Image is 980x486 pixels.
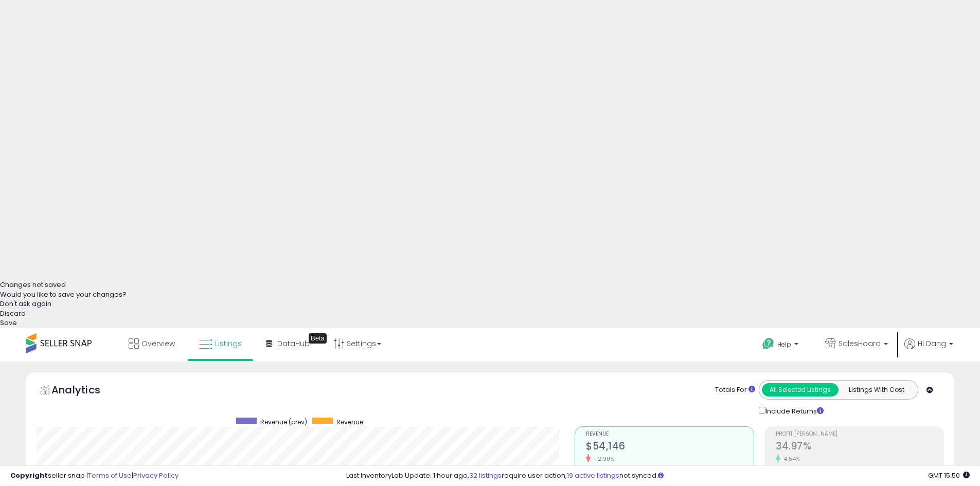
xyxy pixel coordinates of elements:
a: Settings [326,328,389,359]
span: DataHub [277,338,310,349]
a: 19 active listings [567,471,619,480]
a: 32 listings [469,471,502,480]
span: Listings [215,338,242,349]
small: 4.54% [780,455,800,463]
div: seller snap | | [10,471,179,481]
div: Include Returns [751,405,836,417]
a: Hi Dang [904,338,953,362]
span: 2025-09-11 15:50 GMT [928,471,970,480]
h5: Analytics [51,383,120,400]
span: SalesHoard [839,338,881,349]
span: Revenue [336,418,363,426]
i: Get Help [762,337,775,350]
a: Overview [121,328,183,359]
div: Last InventoryLab Update: 1 hour ago, require user action, not synced. [346,471,970,481]
div: Tooltip anchor [309,333,327,344]
h2: 34.97% [776,440,943,454]
button: Listings With Cost [838,383,915,397]
a: DataHub [258,328,317,359]
a: Listings [191,328,250,359]
span: Help [777,340,791,349]
strong: Copyright [10,471,48,480]
button: All Selected Listings [762,383,839,397]
small: -2.90% [591,455,614,463]
a: Terms of Use [88,471,132,480]
span: Hi Dang [918,338,946,349]
span: Revenue (prev) [260,418,307,426]
a: SalesHoard [817,328,896,362]
span: Overview [141,338,175,349]
span: Profit [PERSON_NAME] [776,431,943,437]
span: Revenue [586,431,754,437]
div: Totals For [715,385,755,395]
a: Help [754,330,809,362]
h2: $54,146 [586,440,754,454]
a: Privacy Policy [133,471,179,480]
